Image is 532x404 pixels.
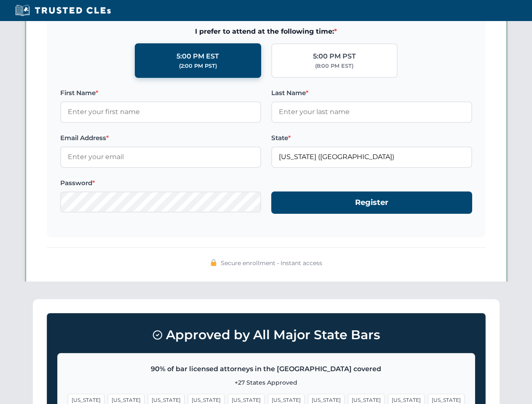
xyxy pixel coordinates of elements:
[271,146,472,167] input: Florida (FL)
[271,101,472,122] input: Enter your last name
[315,62,353,70] div: (8:00 PM EST)
[271,133,472,143] label: State
[60,26,472,37] span: I prefer to attend at the following time:
[210,259,217,266] img: 🔒
[68,378,465,387] p: +27 States Approved
[60,146,261,167] input: Enter your email
[57,324,475,346] h3: Approved by All Major State Bars
[221,258,322,268] span: Secure enrollment • Instant access
[68,364,465,375] p: 90% of bar licensed attorneys in the [GEOGRAPHIC_DATA] covered
[60,88,261,98] label: First Name
[13,4,113,17] img: Trusted CLEs
[313,51,356,62] div: 5:00 PM PST
[271,88,472,98] label: Last Name
[60,133,261,143] label: Email Address
[176,51,219,62] div: 5:00 PM EST
[271,191,472,214] button: Register
[60,178,261,188] label: Password
[60,101,261,122] input: Enter your first name
[179,62,217,70] div: (2:00 PM PST)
